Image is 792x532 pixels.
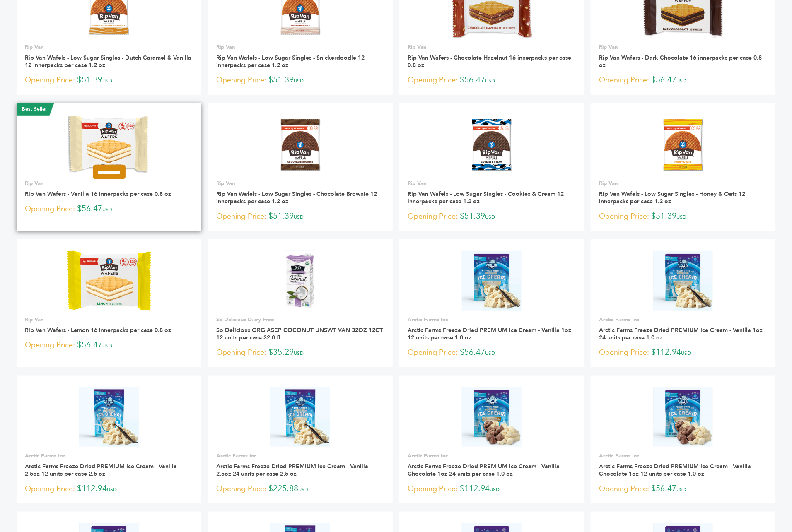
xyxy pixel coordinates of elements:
p: Rip Van [408,43,576,51]
p: Rip Van [408,180,576,187]
p: $56.47 [408,74,576,87]
span: USD [102,206,112,213]
a: Rip Van Wafels - Low Sugar Singles - Snickerdoodle 12 innerpacks per case 1.2 oz [216,54,365,69]
p: So Delicious Dairy Free [216,316,384,323]
p: $112.94 [25,483,193,495]
span: USD [294,214,304,220]
a: Rip Van Wafers - Lemon 16 innerpacks per case 0.8 oz [25,326,171,334]
img: Arctic Farms Freeze Dried PREMIUM Ice Cream - Vanilla 1oz 24 units per case 1.0 oz [653,251,713,311]
span: Opening Price: [599,75,649,86]
p: Rip Van [25,180,193,187]
span: Opening Price: [216,211,266,222]
a: Arctic Farms Freeze Dried PREMIUM Ice Cream - Vanilla 1oz 12 units per case 1.0 oz [408,326,571,342]
span: USD [102,77,112,84]
img: Rip Van Wafers - Vanilla 16 innerpacks per case 0.8 oz [68,115,150,174]
img: Rip Van Wafels - Low Sugar Singles - Chocolate Brownie 12 innerpacks per case 1.2 oz [278,115,323,174]
img: Arctic Farms Freeze Dried PREMIUM Ice Cream - Vanilla 1oz 12 units per case 1.0 oz [462,251,522,311]
a: Rip Van Wafels - Low Sugar Singles - Dutch Caramel & Vanilla 12 innerpacks per case 1.2 oz [25,54,191,69]
a: Arctic Farms Freeze Dried PREMIUM Ice Cream - Vanilla Chocolate 1oz 24 units per case 1.0 oz [408,462,560,478]
span: Opening Price: [216,347,266,358]
a: Rip Van Wafels - Low Sugar Singles - Honey & Oats 12 innerpacks per case 1.2 oz [599,190,745,205]
img: So Delicious ORG ASEP COCONUT UNSWT VAN 32OZ 12CT 12 units per case 32.0 fl [284,251,316,311]
p: $51.39 [216,74,384,87]
span: Opening Price: [25,339,75,351]
span: Opening Price: [408,483,458,494]
span: Opening Price: [599,347,649,358]
span: Opening Price: [408,75,458,86]
img: Arctic Farms Freeze Dried PREMIUM Ice Cream - Vanilla 2.5oz 12 units per case 2.5 oz [79,387,139,447]
p: Arctic Farms Inc [408,316,576,323]
p: $51.39 [216,210,384,223]
p: Arctic Farms Inc [408,452,576,460]
span: Opening Price: [25,483,75,494]
a: Rip Van Wafels - Low Sugar Singles - Cookies & Cream 12 innerpacks per case 1.2 oz [408,190,564,205]
span: USD [485,350,495,356]
span: USD [107,486,117,493]
a: Arctic Farms Freeze Dried PREMIUM Ice Cream - Vanilla 2.5oz 24 units per case 2.5 oz [216,462,368,478]
p: $56.47 [599,74,767,87]
a: Arctic Farms Freeze Dried PREMIUM Ice Cream - Vanilla 2.5oz 12 units per case 2.5 oz [25,462,177,478]
p: Arctic Farms Inc [599,316,767,323]
p: Rip Van [25,43,193,51]
span: USD [676,486,686,493]
a: So Delicious ORG ASEP COCONUT UNSWT VAN 32OZ 12CT 12 units per case 32.0 fl [216,326,383,342]
p: Rip Van [599,180,767,187]
span: Opening Price: [599,483,649,494]
p: $56.47 [408,347,576,359]
p: $112.94 [408,483,576,495]
p: Rip Van [216,180,384,187]
span: USD [676,77,686,84]
img: Rip Van Wafers - Lemon 16 innerpacks per case 0.8 oz [67,251,151,311]
img: Rip Van Wafels - Low Sugar Singles - Honey & Oats 12 innerpacks per case 1.2 oz [661,115,706,174]
p: Arctic Farms Inc [216,452,384,460]
span: Opening Price: [408,211,458,222]
span: USD [490,486,500,493]
span: USD [298,486,308,493]
p: $51.39 [599,210,767,223]
img: Arctic Farms Freeze Dried PREMIUM Ice Cream - Vanilla Chocolate 1oz 24 units per case 1.0 oz [462,387,522,447]
img: Arctic Farms Freeze Dried PREMIUM Ice Cream - Vanilla 2.5oz 24 units per case 2.5 oz [270,387,331,447]
a: Rip Van Wafers - Vanilla 16 innerpacks per case 0.8 oz [25,190,171,198]
p: $225.88 [216,483,384,495]
p: $56.47 [25,339,193,351]
a: Rip Van Wafels - Low Sugar Singles - Chocolate Brownie 12 innerpacks per case 1.2 oz [216,190,377,205]
p: $56.47 [599,483,767,495]
span: Opening Price: [408,347,458,358]
p: Arctic Farms Inc [599,452,767,460]
span: USD [485,77,495,84]
span: Opening Price: [216,75,266,86]
p: $51.39 [25,74,193,87]
span: USD [485,214,495,220]
img: Rip Van Wafels - Low Sugar Singles - Cookies & Cream 12 innerpacks per case 1.2 oz [469,115,514,174]
span: Opening Price: [216,483,266,494]
p: $56.47 [25,203,193,215]
p: Rip Van [599,43,767,51]
p: Arctic Farms Inc [25,452,193,460]
p: $35.29 [216,347,384,359]
span: Opening Price: [25,75,75,86]
a: Rip Van Wafers - Chocolate Hazelnut 16 innerpacks per case 0.8 oz [408,54,571,69]
span: Opening Price: [599,211,649,222]
span: Opening Price: [25,203,75,214]
a: Arctic Farms Freeze Dried PREMIUM Ice Cream - Vanilla Chocolate 1oz 12 units per case 1.0 oz [599,462,751,478]
p: Rip Van [216,43,384,51]
span: USD [681,350,691,356]
p: $112.94 [599,347,767,359]
span: USD [294,77,304,84]
p: $51.39 [408,210,576,223]
a: Arctic Farms Freeze Dried PREMIUM Ice Cream - Vanilla 1oz 24 units per case 1.0 oz [599,326,763,342]
a: Rip Van Wafers - Dark Chocolate 16 innerpacks per case 0.8 oz [599,54,762,69]
span: USD [102,342,112,349]
span: USD [676,214,686,220]
p: Rip Van [25,316,193,323]
span: USD [294,350,304,356]
img: Arctic Farms Freeze Dried PREMIUM Ice Cream - Vanilla Chocolate 1oz 12 units per case 1.0 oz [653,387,713,447]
